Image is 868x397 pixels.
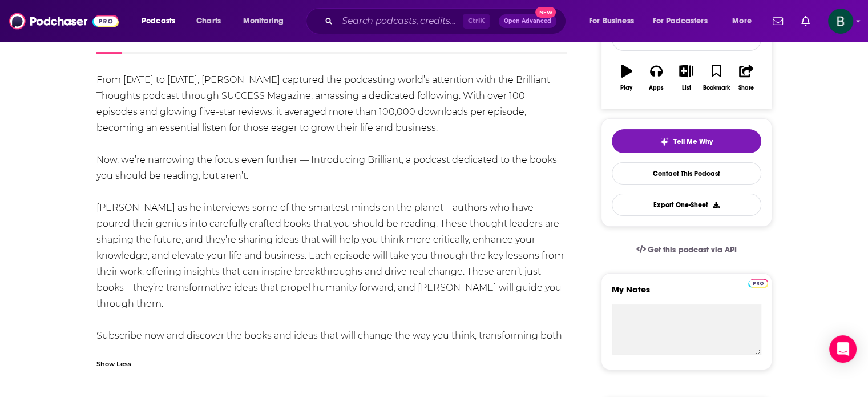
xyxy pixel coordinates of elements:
span: For Podcasters [653,13,708,29]
span: Monitoring [243,13,284,29]
span: Charts [196,13,221,29]
button: tell me why sparkleTell Me Why [612,129,761,153]
a: Get this podcast via API [627,236,746,264]
span: New [535,7,556,18]
button: Bookmark [701,57,731,98]
div: Apps [649,85,664,91]
div: Search podcasts, credits, & more... [317,8,577,34]
button: open menu [581,12,648,30]
a: Show notifications dropdown [797,11,814,31]
img: tell me why sparkle [660,137,669,146]
div: List [682,85,691,91]
a: Show notifications dropdown [768,11,788,31]
img: User Profile [828,9,853,34]
button: Apps [641,57,671,98]
span: Ctrl K [463,14,490,29]
button: open menu [235,12,298,30]
button: open menu [645,12,724,30]
span: Podcasts [142,13,175,29]
span: Open Advanced [504,18,551,24]
button: List [671,57,701,98]
button: open menu [134,12,190,30]
span: For Business [589,13,634,29]
span: More [732,13,752,29]
button: Open AdvancedNew [499,14,556,28]
a: Pro website [748,277,768,288]
input: Search podcasts, credits, & more... [337,12,463,30]
div: Bookmark [703,85,729,91]
div: Play [620,85,632,91]
img: Podchaser - Follow, Share and Rate Podcasts [9,10,119,32]
span: Get this podcast via API [648,245,736,255]
button: Share [731,57,761,98]
a: Charts [189,12,228,30]
label: My Notes [612,284,761,304]
a: Contact This Podcast [612,162,761,185]
button: Show profile menu [828,9,853,34]
button: Export One-Sheet [612,194,761,216]
span: Logged in as betsy46033 [828,9,853,34]
div: Share [738,85,754,91]
img: Podchaser Pro [748,279,768,288]
div: From [DATE] to [DATE], [PERSON_NAME] captured the podcasting world’s attention with the Brilliant... [96,72,567,376]
span: Tell Me Why [673,137,713,146]
button: open menu [724,12,766,30]
button: Play [612,57,641,98]
div: Open Intercom Messenger [829,335,857,363]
